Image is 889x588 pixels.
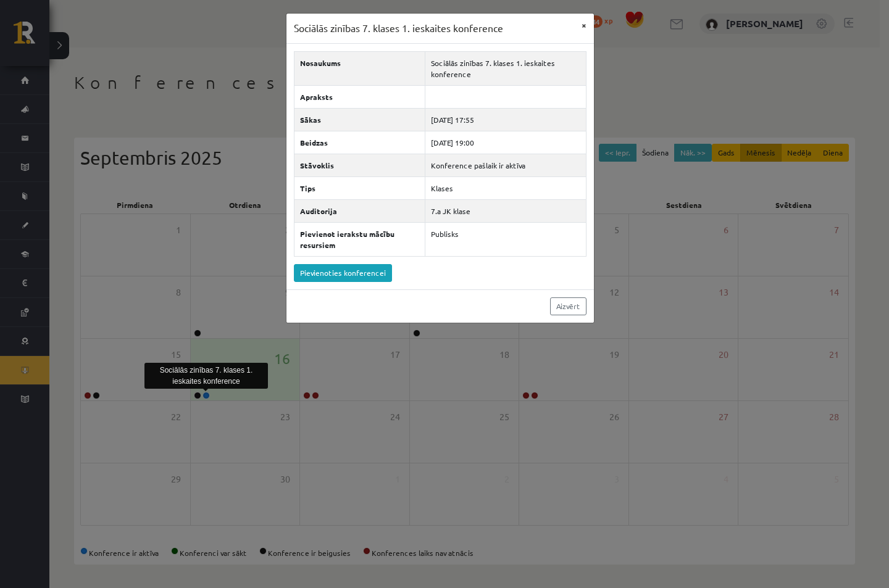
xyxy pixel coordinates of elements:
th: Stāvoklis [294,154,425,176]
th: Beidzas [294,131,425,154]
th: Apraksts [294,85,425,108]
th: Pievienot ierakstu mācību resursiem [294,222,425,256]
a: Aizvērt [550,297,586,315]
td: Klases [425,176,586,199]
td: Konference pašlaik ir aktīva [425,154,586,176]
th: Nosaukums [294,51,425,85]
th: Sākas [294,108,425,131]
h3: Sociālās zinības 7. klases 1. ieskaites konference [294,21,503,36]
td: Sociālās zinības 7. klases 1. ieskaites konference [425,51,586,85]
button: × [574,14,594,37]
th: Auditorija [294,199,425,222]
a: Pievienoties konferencei [294,264,392,282]
td: [DATE] 19:00 [425,131,586,154]
td: [DATE] 17:55 [425,108,586,131]
td: Publisks [425,222,586,256]
td: 7.a JK klase [425,199,586,222]
div: Sociālās zinības 7. klases 1. ieskaites konference [144,363,268,389]
th: Tips [294,176,425,199]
